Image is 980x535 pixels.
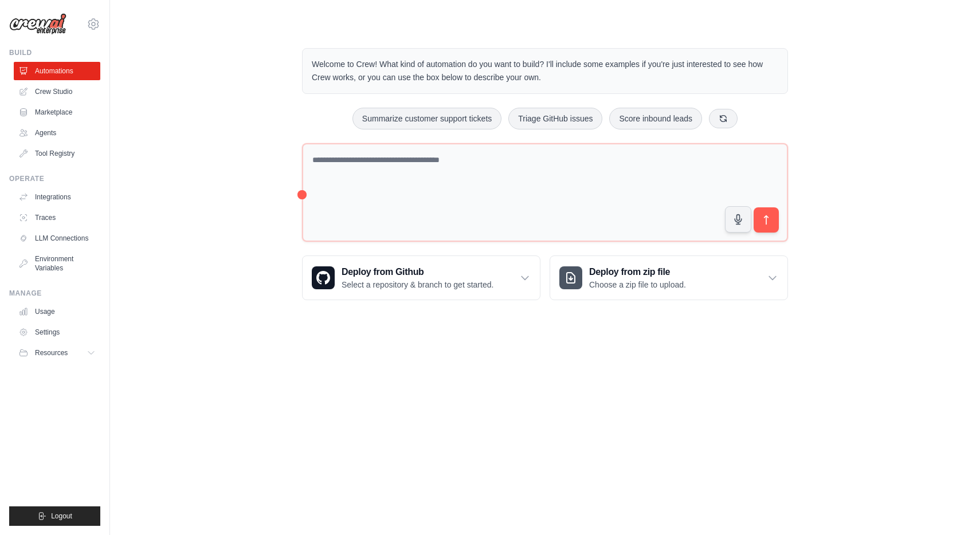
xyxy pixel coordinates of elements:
[14,103,100,121] a: Marketplace
[9,48,100,57] div: Build
[342,279,493,290] p: Select a repository & branch to get started.
[35,348,68,357] span: Resources
[14,209,100,227] a: Traces
[508,108,602,129] button: Triage GitHub issues
[9,174,100,183] div: Operate
[14,302,100,321] a: Usage
[14,144,100,163] a: Tool Registry
[51,512,72,521] span: Logout
[352,108,501,129] button: Summarize customer support tickets
[609,108,702,129] button: Score inbound leads
[14,82,100,101] a: Crew Studio
[14,250,100,277] a: Environment Variables
[342,265,493,279] h3: Deploy from Github
[589,279,686,290] p: Choose a zip file to upload.
[589,265,686,279] h3: Deploy from zip file
[9,289,100,298] div: Manage
[14,344,100,362] button: Resources
[14,62,100,80] a: Automations
[14,188,100,206] a: Integrations
[14,229,100,247] a: LLM Connections
[9,13,66,35] img: Logo
[9,506,100,526] button: Logout
[312,58,778,84] p: Welcome to Crew! What kind of automation do you want to build? I'll include some examples if you'...
[14,323,100,341] a: Settings
[14,124,100,142] a: Agents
